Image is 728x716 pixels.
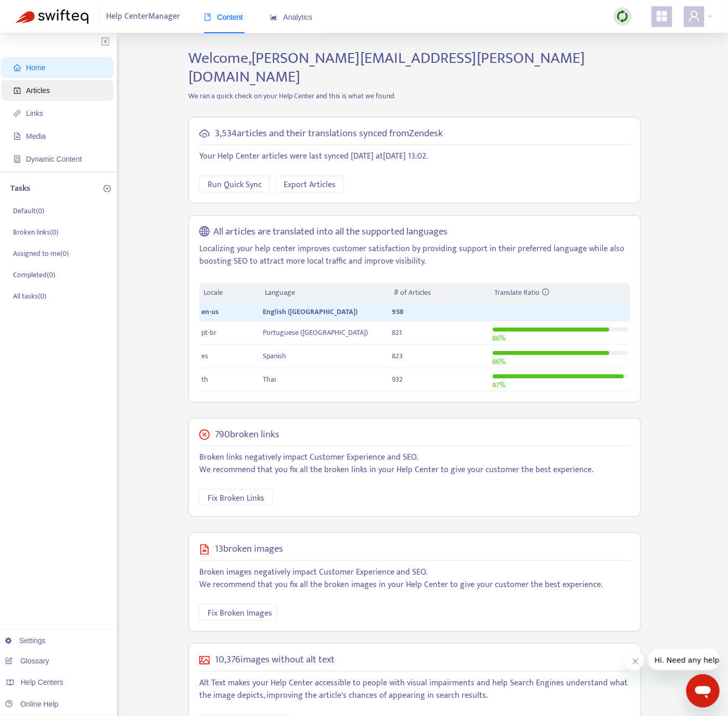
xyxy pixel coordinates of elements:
p: Localizing your help center improves customer satisfaction by providing support in their preferre... [199,243,630,268]
button: Export Articles [275,176,344,192]
span: cloud-sync [199,128,210,139]
span: close-circle [199,429,210,440]
span: Links [26,109,43,118]
p: Broken links negatively impact Customer Experience and SEO. We recommend that you fix all the bro... [199,451,630,476]
span: 958 [392,306,403,318]
th: Locale [199,283,261,303]
th: # of Articles [390,283,490,303]
p: We ran a quick check on your Help Center and this is what we found [181,90,649,101]
span: Fix Broken Links [208,492,264,505]
span: book [204,14,211,21]
span: English ([GEOGRAPHIC_DATA]) [263,306,357,318]
p: Completed ( 0 ) [13,269,55,280]
span: Run Quick Sync [208,178,262,191]
span: 97 % [493,379,506,391]
span: Help Center Manager [107,7,181,27]
a: Online Help [5,700,58,708]
span: pt-br [201,327,216,339]
button: Fix Broken Images [199,604,277,621]
p: Assigned to me ( 0 ) [13,248,69,259]
h5: 10,376 images without alt text [215,654,335,666]
button: Fix Broken Links [199,489,273,506]
img: sync.dc5367851b00ba804db3.png [616,10,629,23]
p: Broken links ( 0 ) [13,227,58,238]
span: es [201,350,208,362]
span: Welcome, [PERSON_NAME][EMAIL_ADDRESS][PERSON_NAME][DOMAIN_NAME] [188,45,585,90]
h5: 13 broken images [215,543,283,555]
iframe: Message from company [648,649,720,670]
img: Swifteq [16,9,88,24]
span: plus-circle [104,185,111,192]
span: file-image [199,544,210,555]
span: account-book [14,87,21,94]
h5: All articles are translated into all the supported languages [214,226,448,238]
span: 823 [392,350,403,362]
p: Tasks [10,183,30,195]
span: Articles [26,86,50,95]
p: Default ( 0 ) [13,205,44,216]
span: Hi. Need any help? [6,7,75,16]
span: Home [26,63,45,72]
span: en-us [201,306,219,318]
div: Translate Ratio [495,287,626,298]
span: appstore [656,10,668,22]
p: All tasks ( 0 ) [13,291,46,302]
span: 821 [392,327,402,339]
span: Fix Broken Images [208,607,272,620]
span: global [199,226,210,238]
p: Broken images negatively impact Customer Experience and SEO. We recommend that you fix all the br... [199,566,630,591]
p: Your Help Center articles were last synced [DATE] at [DATE] 13:02 . [199,150,630,163]
span: th [201,373,208,385]
th: Language [261,283,390,303]
h5: 790 broken links [215,429,279,441]
span: user [688,10,700,22]
span: Help Centers [21,678,63,686]
span: area-chart [270,14,277,21]
span: home [14,64,21,71]
span: file-image [14,133,21,140]
span: container [14,155,21,163]
span: 932 [392,373,403,385]
span: Portuguese ([GEOGRAPHIC_DATA]) [263,327,368,339]
span: picture [199,655,210,666]
iframe: Close message [625,651,645,671]
span: Media [26,132,46,140]
p: Alt Text makes your Help Center accessible to people with visual impairments and help Search Engi... [199,677,630,702]
span: Export Articles [284,178,336,191]
span: Thai [263,373,276,385]
h5: 3,534 articles and their translations synced from Zendesk [215,128,443,140]
span: 86 % [493,356,506,368]
iframe: Button to launch messaging window [686,674,720,708]
a: Glossary [5,657,49,665]
span: Content [204,13,243,21]
span: Spanish [263,350,286,362]
button: Run Quick Sync [199,176,270,192]
span: Dynamic Content [26,155,82,163]
span: 86 % [493,332,506,344]
a: Settings [5,636,46,645]
span: link [14,110,21,117]
span: Analytics [270,13,313,21]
